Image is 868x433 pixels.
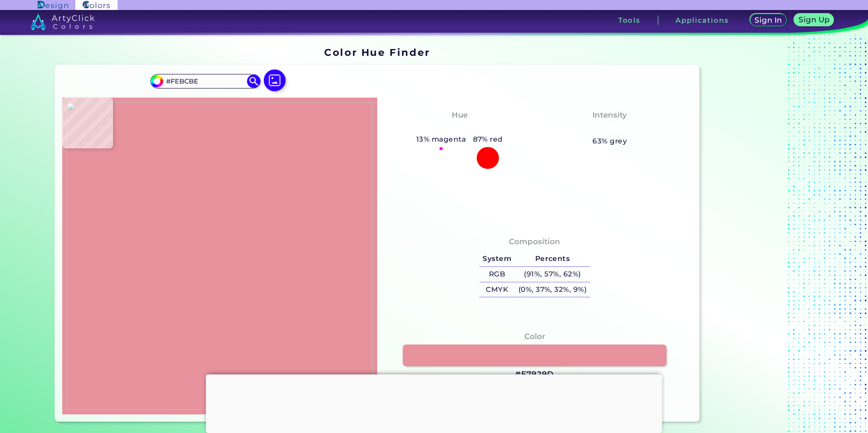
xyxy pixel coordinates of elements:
img: ca97f1e6-16e8-450f-aa76-2a113035683f [67,102,373,410]
h3: #E7929D [515,369,554,380]
input: type color.. [163,75,247,87]
h5: Sign Up [798,16,830,24]
h3: Tools [618,17,641,24]
a: Sign In [749,14,788,27]
h3: Pinkish Red [430,123,489,134]
h5: RGB [479,267,515,282]
iframe: Advertisement [206,374,662,431]
a: Sign Up [793,14,835,27]
h5: (91%, 57%, 62%) [515,267,590,282]
h5: 63% grey [592,135,627,147]
h5: (0%, 37%, 32%, 9%) [515,282,590,297]
h4: Composition [509,235,560,248]
h4: Color [524,330,545,343]
h1: Color Hue Finder [324,45,430,59]
h3: Pastel [593,123,627,134]
img: icon search [247,74,261,88]
h5: 87% red [469,133,507,145]
iframe: Advertisement [703,44,817,425]
img: logo_artyclick_colors_white.svg [30,14,94,30]
h5: CMYK [479,282,515,297]
h3: Applications [676,17,729,24]
h5: 13% magenta [413,133,469,145]
h4: Intensity [592,108,627,122]
h5: Percents [515,251,590,266]
img: ArtyClick Design logo [38,1,68,10]
img: icon picture [264,69,286,91]
h5: System [479,251,515,266]
h5: Sign In [754,16,783,24]
h4: Hue [452,108,468,122]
